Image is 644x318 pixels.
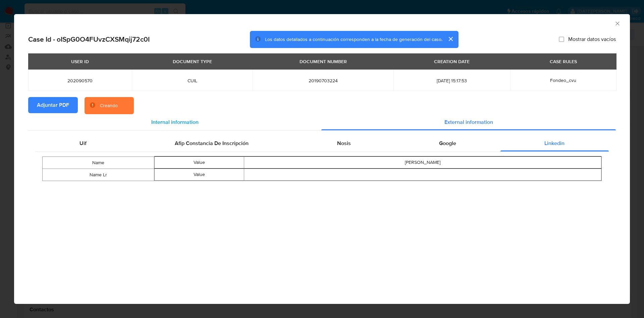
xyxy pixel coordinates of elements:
[430,56,474,67] div: CREATION DATE
[28,114,616,130] div: Detailed info
[568,36,616,43] span: Mostrar datos vacíos
[79,139,87,147] span: Uif
[614,20,620,26] button: Cerrar ventana
[244,159,601,166] div: [PERSON_NAME]
[401,78,502,84] span: [DATE] 15:17:53
[296,56,351,67] div: DOCUMENT NUMBER
[43,169,154,181] td: Name Lr
[261,78,385,84] span: 20190703224
[444,118,493,126] span: External information
[43,157,154,169] td: Name
[175,139,249,147] span: Afip Constancia De Inscripción
[36,78,124,84] span: 202090570
[37,98,69,112] span: Adjuntar PDF
[337,139,351,147] span: Nosis
[28,35,150,44] h2: Case Id - oISpG0O4FUvzCXSMqij72c0I
[151,118,199,126] span: Internal information
[550,77,576,84] span: Fondeo_cvu
[155,157,244,169] td: Value
[35,135,609,151] div: Detailed external info
[442,31,459,47] button: cerrar
[265,36,442,43] span: Los datos detallados a continuación corresponden a la fecha de generación del caso.
[14,14,630,304] div: closure-recommendation-modal
[169,56,216,67] div: DOCUMENT TYPE
[67,56,93,67] div: USER ID
[155,169,244,181] td: Value
[439,139,456,147] span: Google
[544,139,565,147] span: Linkedin
[559,37,564,42] input: Mostrar datos vacíos
[28,97,78,113] button: Adjuntar PDF
[546,56,581,67] div: CASE RULES
[140,78,245,84] span: CUIL
[100,102,118,109] div: Creando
